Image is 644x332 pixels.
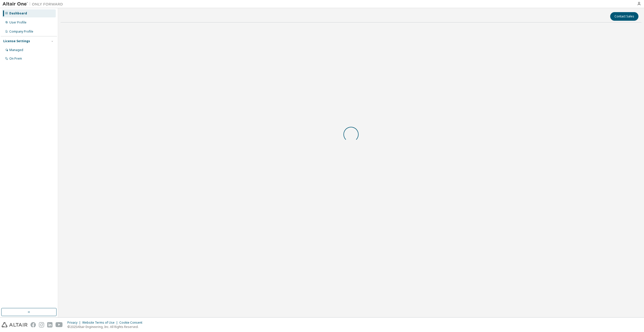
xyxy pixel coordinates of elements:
div: Privacy [67,321,82,325]
div: User Profile [9,20,26,25]
img: altair_logo.svg [2,322,28,327]
img: linkedin.svg [47,322,52,327]
img: facebook.svg [31,322,36,327]
p: © 2025 Altair Engineering, Inc. All Rights Reserved. [67,325,145,329]
button: Contact Sales [610,12,638,21]
div: On Prem [9,57,22,61]
div: Cookie Consent [119,321,145,325]
div: Managed [9,48,23,52]
div: Website Terms of Use [82,321,119,325]
img: Altair One [3,2,66,7]
div: Company Profile [9,30,33,34]
div: License Settings [3,39,30,43]
img: youtube.svg [56,322,63,327]
img: instagram.svg [39,322,44,327]
div: Dashboard [9,11,27,15]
